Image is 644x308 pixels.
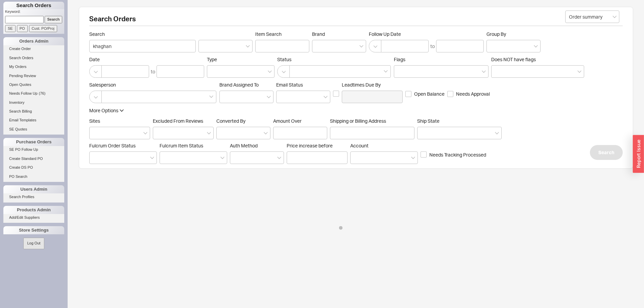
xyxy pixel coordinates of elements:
span: Follow Up Date [369,31,484,37]
input: Needs Approval [447,91,453,97]
span: Search [89,31,196,37]
span: Sites [89,118,100,124]
a: PO Search [3,173,64,180]
a: Add/Edit Suppliers [3,214,64,221]
input: Cust. PO/Proj [29,25,57,32]
svg: open menu [324,96,328,98]
svg: open menu [613,16,617,18]
div: to [430,43,435,50]
a: SE PO Follow Up [3,146,64,153]
div: Users Admin [3,185,64,193]
span: Salesperson [89,82,217,88]
div: Purchase Orders [3,138,64,146]
a: My Orders [3,63,64,70]
span: Group By [486,31,506,37]
a: Needs Follow Up(76) [3,90,64,97]
svg: open menu [411,157,415,159]
span: Fulcrum Order Status [89,143,136,148]
svg: open menu [534,45,538,48]
button: Search [590,145,623,160]
input: Sites [93,129,98,137]
a: Search Orders [3,54,64,62]
span: Amount Over [273,118,327,124]
span: Excluded From Reviews [153,118,203,124]
span: Brand Assigned To [219,82,259,88]
a: Pending Review [3,72,64,79]
div: More Options [89,107,118,114]
span: Brand [312,31,325,37]
input: Search [45,16,63,23]
span: Converted By [216,118,245,124]
input: Select... [565,10,619,23]
svg: open menu [207,132,211,135]
a: Create Order [3,45,64,52]
input: Open Balance [405,91,411,97]
button: Log Out [23,238,44,249]
span: Item Search [255,31,309,37]
a: SE Quotes [3,126,64,133]
span: Needs Tracking Processed [429,151,486,158]
span: Account [350,143,368,148]
div: to [151,68,155,75]
span: Needs Approval [456,91,490,97]
span: Ship State [417,118,439,124]
span: Auth Method [230,143,258,148]
input: Search [89,40,196,52]
div: Products Admin [3,206,64,214]
input: SE [5,25,16,32]
span: Status [277,56,391,63]
span: Leadtimes Due By [342,82,403,88]
input: Auth Method [234,154,238,162]
input: Flags [398,68,402,75]
span: Type [207,56,217,62]
svg: open menu [246,45,250,48]
span: Price increase before [287,143,348,149]
a: Create Standard PO [3,155,64,162]
span: Needs Follow Up [9,91,38,95]
input: Does NOT have flags [495,68,500,75]
input: Type [211,68,215,75]
button: More Options [89,107,124,114]
span: Shipping or Billing Address [330,118,414,124]
span: Does NOT have flags [491,56,536,62]
input: Ship State [421,129,426,137]
span: Flags [394,56,405,62]
a: Create DS PO [3,164,64,171]
input: Needs Tracking Processed [421,151,427,158]
h1: Search Orders [3,2,64,9]
span: Search [598,148,614,157]
span: Pending Review [9,74,36,78]
input: Brand [316,42,320,50]
svg: open menu [267,96,271,98]
input: Item Search [255,40,309,52]
div: Store Settings [3,226,64,234]
span: ( 76 ) [39,91,46,95]
svg: open menu [264,132,268,135]
input: Fulcrum Item Status [163,154,168,162]
a: Inventory [3,99,64,106]
span: Fulcrum Item Status [160,143,203,148]
p: Keyword: [5,9,64,16]
input: Amount Over [273,127,327,139]
span: Date [89,56,204,63]
h2: Search Orders [89,16,623,26]
div: Orders Admin [3,37,64,45]
span: Em ​ ail Status [276,82,303,88]
input: Shipping or Billing Address [330,127,414,139]
input: PO [17,25,28,32]
a: Open Quotes [3,81,64,88]
input: Fulcrum Order Status [93,154,98,162]
a: Email Templates [3,117,64,124]
a: Search Billing [3,108,64,115]
a: Search Profiles [3,193,64,200]
span: Open Balance [414,91,445,97]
